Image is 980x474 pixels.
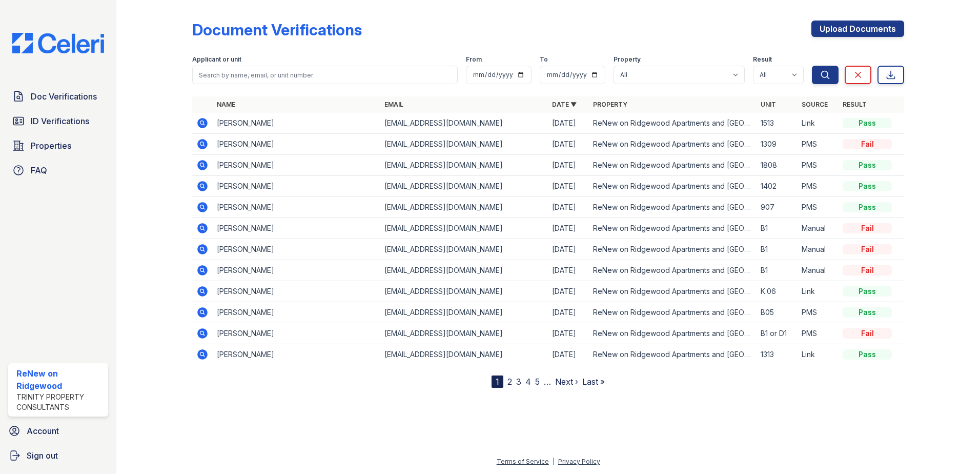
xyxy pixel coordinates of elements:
div: Pass [843,286,892,297]
td: [PERSON_NAME] [213,113,380,134]
td: 907 [757,197,798,218]
a: Source [802,101,828,108]
td: PMS [798,155,839,176]
label: Property [614,55,641,64]
td: PMS [798,176,839,197]
td: [DATE] [548,302,589,323]
td: [DATE] [548,197,589,218]
td: [PERSON_NAME] [213,176,380,197]
td: [DATE] [548,134,589,155]
a: Property [593,101,627,108]
td: ReNew on Ridgewood Apartments and [GEOGRAPHIC_DATA] [589,155,757,176]
td: [PERSON_NAME] [213,155,380,176]
td: [PERSON_NAME] [213,281,380,302]
td: ReNew on Ridgewood Apartments and [GEOGRAPHIC_DATA] [589,239,757,260]
td: [EMAIL_ADDRESS][DOMAIN_NAME] [380,113,548,134]
div: Pass [843,307,892,318]
td: ReNew on Ridgewood Apartments and [GEOGRAPHIC_DATA] [589,260,757,281]
td: [EMAIL_ADDRESS][DOMAIN_NAME] [380,176,548,197]
div: Pass [843,202,892,212]
td: Link [798,281,839,302]
td: [EMAIL_ADDRESS][DOMAIN_NAME] [380,155,548,176]
td: Manual [798,239,839,260]
td: [EMAIL_ADDRESS][DOMAIN_NAME] [380,323,548,344]
td: ReNew on Ridgewood Apartments and [GEOGRAPHIC_DATA] [589,176,757,197]
td: [DATE] [548,344,589,365]
a: Terms of Service [497,458,549,465]
div: Fail [843,265,892,275]
a: 3 [516,377,521,387]
div: Trinity Property Consultants [16,392,104,412]
div: | [553,458,555,465]
td: PMS [798,197,839,218]
td: [DATE] [548,218,589,239]
td: [PERSON_NAME] [213,239,380,260]
a: 4 [525,377,531,387]
td: Manual [798,260,839,281]
div: Fail [843,244,892,254]
td: Link [798,344,839,365]
button: Sign out [4,445,112,466]
td: PMS [798,302,839,323]
td: [EMAIL_ADDRESS][DOMAIN_NAME] [380,344,548,365]
td: ReNew on Ridgewood Apartments and [GEOGRAPHIC_DATA] [589,113,757,134]
td: [EMAIL_ADDRESS][DOMAIN_NAME] [380,281,548,302]
span: FAQ [31,164,47,176]
td: [EMAIL_ADDRESS][DOMAIN_NAME] [380,239,548,260]
label: Applicant or unit [192,55,241,64]
td: 1808 [757,155,798,176]
span: Account [27,425,59,437]
a: 2 [507,377,512,387]
td: ReNew on Ridgewood Apartments and [GEOGRAPHIC_DATA] [589,281,757,302]
td: [EMAIL_ADDRESS][DOMAIN_NAME] [380,260,548,281]
td: 1309 [757,134,798,155]
span: Doc Verifications [31,90,97,103]
label: From [466,55,482,64]
a: Unit [761,101,776,108]
a: Name [217,101,235,108]
span: Sign out [27,449,58,462]
a: Privacy Policy [558,458,600,465]
a: Upload Documents [811,21,904,37]
a: Email [384,101,403,108]
div: 1 [492,376,503,388]
a: 5 [535,377,540,387]
div: Pass [843,181,892,191]
td: [PERSON_NAME] [213,323,380,344]
td: [DATE] [548,239,589,260]
td: [EMAIL_ADDRESS][DOMAIN_NAME] [380,302,548,323]
td: PMS [798,134,839,155]
td: [DATE] [548,260,589,281]
td: B05 [757,302,798,323]
td: Manual [798,218,839,239]
td: [EMAIL_ADDRESS][DOMAIN_NAME] [380,218,548,239]
td: [DATE] [548,281,589,302]
a: FAQ [8,160,108,181]
div: Document Verifications [192,21,362,39]
td: ReNew on Ridgewood Apartments and [GEOGRAPHIC_DATA] [589,323,757,344]
img: CE_Logo_Blue-a8612792a0a2168367f1c8372b55b34899dd931a85d93a1a3d3e32e68fde9ad4.png [4,33,112,53]
td: B1 or D1 [757,323,798,344]
div: Fail [843,139,892,149]
a: Last » [582,377,605,387]
td: ReNew on Ridgewood Apartments and [GEOGRAPHIC_DATA] [589,197,757,218]
label: Result [753,55,772,64]
td: Link [798,113,839,134]
td: 1313 [757,344,798,365]
a: Doc Verifications [8,86,108,107]
span: Properties [31,140,71,152]
div: ReNew on Ridgewood [16,367,104,392]
td: [DATE] [548,323,589,344]
td: ReNew on Ridgewood Apartments and [GEOGRAPHIC_DATA] [589,218,757,239]
div: Pass [843,118,892,128]
td: [PERSON_NAME] [213,134,380,155]
td: ReNew on Ridgewood Apartments and [GEOGRAPHIC_DATA] [589,344,757,365]
a: Properties [8,135,108,156]
td: K.06 [757,281,798,302]
td: 1402 [757,176,798,197]
a: Account [4,421,112,441]
td: [DATE] [548,113,589,134]
td: [PERSON_NAME] [213,197,380,218]
td: [EMAIL_ADDRESS][DOMAIN_NAME] [380,134,548,155]
td: 1513 [757,113,798,134]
